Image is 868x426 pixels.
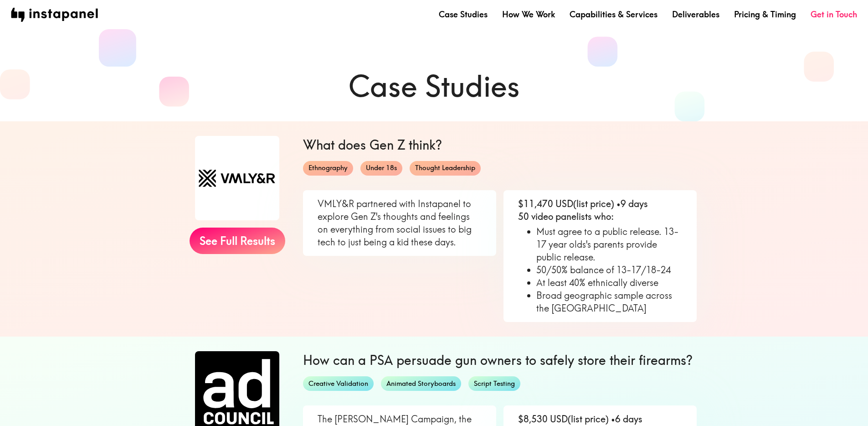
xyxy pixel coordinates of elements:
h6: What does Gen Z think? [303,136,697,154]
li: Broad geographic sample across the [GEOGRAPHIC_DATA] [536,289,682,315]
span: Thought Leadership [410,163,481,173]
li: At least 40% ethnically diverse [536,276,682,289]
span: Under 18s [360,163,402,173]
a: See Full Results [190,228,285,254]
p: $11,470 USD (list price) • 9 days 50 video panelists who: [518,197,682,223]
span: Creative Validation [303,379,374,389]
img: VMLY&R logo [195,136,279,220]
a: How We Work [502,9,555,20]
span: Ethnography [303,163,353,173]
a: Case Studies [439,9,488,20]
h1: Case Studies [172,66,697,107]
a: Pricing & Timing [734,9,796,20]
img: instapanel [11,8,98,22]
p: VMLY&R partnered with Instapanel to explore Gen Z's thoughts and feelings on everything from soci... [318,197,482,249]
span: Script Testing [468,379,520,389]
li: Must agree to a public release. 13-17 year olds's parents provide public release. [536,225,682,264]
h6: How can a PSA persuade gun owners to safely store their firearms? [303,351,697,369]
a: Deliverables [672,9,719,20]
a: Get in Touch [811,9,857,20]
li: 50/50% balance of 13-17/18-24 [536,264,682,276]
span: Animated Storyboards [381,379,461,389]
a: Capabilities & Services [570,9,657,20]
